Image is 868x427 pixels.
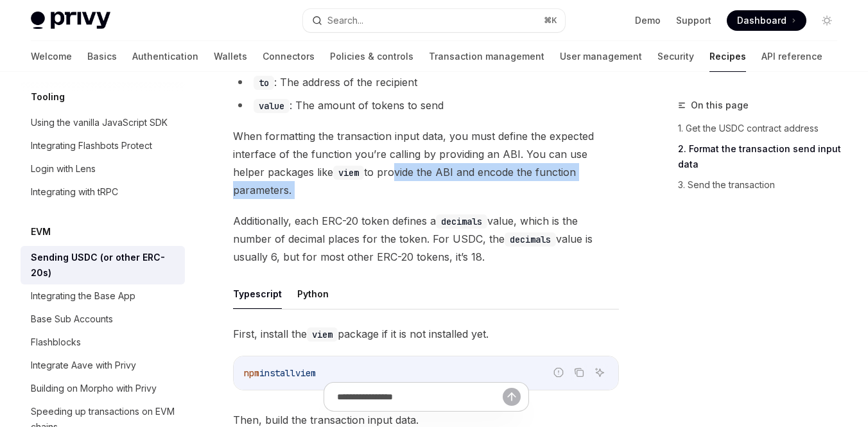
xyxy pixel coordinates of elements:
[21,354,185,377] a: Integrate Aave with Privy
[21,134,185,157] a: Integrating Flashbots Protect
[21,246,185,284] a: Sending USDC (or other ERC-20s)
[254,76,274,90] code: to
[303,9,565,32] button: Search...⌘K
[591,364,608,381] button: Ask AI
[678,175,847,195] a: 3. Send the transaction
[254,99,290,113] code: value
[709,41,746,72] a: Recipes
[330,41,413,72] a: Policies & controls
[21,180,185,204] a: Integrating with tRPC
[31,161,96,177] div: Login with Lens
[31,250,177,281] div: Sending USDC (or other ERC-20s)
[560,41,642,72] a: User management
[214,41,247,72] a: Wallets
[31,115,168,130] div: Using the vanilla JavaScript SDK
[31,12,110,30] img: light logo
[333,166,364,180] code: viem
[31,358,136,373] div: Integrate Aave with Privy
[297,279,329,309] button: Python
[31,224,51,240] h5: EVM
[429,41,544,72] a: Transaction management
[233,96,619,114] li: : The amount of tokens to send
[550,364,567,381] button: Report incorrect code
[505,232,556,247] code: decimals
[657,41,694,72] a: Security
[263,41,315,72] a: Connectors
[31,311,113,327] div: Base Sub Accounts
[233,127,619,199] span: When formatting the transaction input data, you must define the expected interface of the functio...
[31,138,152,153] div: Integrating Flashbots Protect
[132,41,198,72] a: Authentication
[635,14,661,27] a: Demo
[31,335,81,350] div: Flashblocks
[87,41,117,72] a: Basics
[21,308,185,331] a: Base Sub Accounts
[31,288,135,304] div: Integrating the Base App
[233,212,619,266] span: Additionally, each ERC-20 token defines a value, which is the number of decimal places for the to...
[21,157,185,180] a: Login with Lens
[31,381,157,396] div: Building on Morpho with Privy
[503,388,521,406] button: Send message
[21,111,185,134] a: Using the vanilla JavaScript SDK
[761,41,822,72] a: API reference
[259,367,295,379] span: install
[727,10,806,31] a: Dashboard
[817,10,837,31] button: Toggle dark mode
[678,139,847,175] a: 2. Format the transaction send input data
[544,15,557,26] span: ⌘ K
[691,98,749,113] span: On this page
[31,184,118,200] div: Integrating with tRPC
[21,377,185,400] a: Building on Morpho with Privy
[327,13,363,28] div: Search...
[233,279,282,309] button: Typescript
[436,214,487,229] code: decimals
[21,331,185,354] a: Flashblocks
[571,364,587,381] button: Copy the contents from the code block
[31,89,65,105] h5: Tooling
[307,327,338,342] code: viem
[295,367,316,379] span: viem
[678,118,847,139] a: 1. Get the USDC contract address
[21,284,185,308] a: Integrating the Base App
[676,14,711,27] a: Support
[244,367,259,379] span: npm
[233,73,619,91] li: : The address of the recipient
[233,325,619,343] span: First, install the package if it is not installed yet.
[737,14,786,27] span: Dashboard
[31,41,72,72] a: Welcome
